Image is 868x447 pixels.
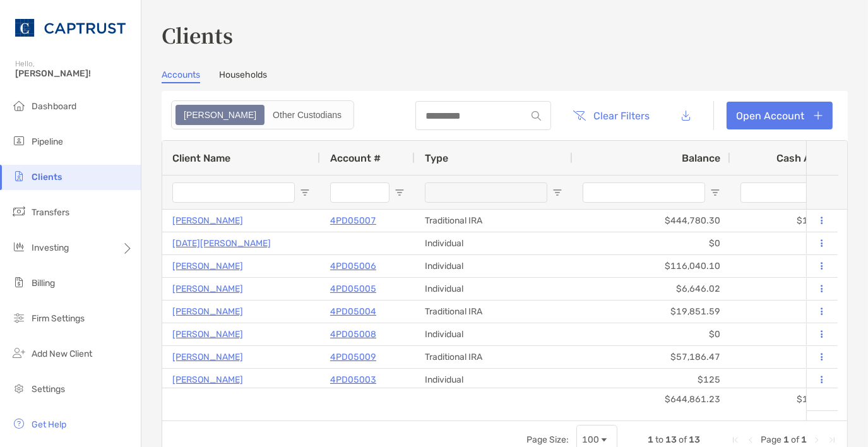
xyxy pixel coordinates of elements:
[573,346,730,368] div: $57,186.47
[32,419,66,430] span: Get Help
[415,346,573,368] div: Traditional IRA
[172,349,243,365] a: [PERSON_NAME]
[415,255,573,277] div: Individual
[682,152,720,164] span: Balance
[415,210,573,232] div: Traditional IRA
[665,434,677,445] span: 13
[573,255,730,277] div: $116,040.10
[730,301,857,323] div: $177.62
[689,434,700,445] span: 13
[172,372,243,388] a: [PERSON_NAME]
[11,381,27,396] img: settings icon
[15,5,126,51] img: CAPTRUST Logo
[801,434,807,445] span: 1
[11,98,27,113] img: dashboard icon
[172,213,243,229] a: [PERSON_NAME]
[330,372,376,388] a: 4PD05003
[573,323,730,345] div: $0
[730,255,857,277] div: $986.24
[655,434,663,445] span: to
[330,281,376,297] p: 4PD05005
[730,210,857,232] div: $11,052.77
[776,152,847,164] span: Cash Available
[395,188,405,198] button: Open Filter Menu
[730,435,740,445] div: First Page
[11,310,27,325] img: firm-settings icon
[11,345,27,361] img: add_new_client icon
[679,434,687,445] span: of
[526,434,569,445] div: Page Size:
[730,369,857,391] div: $125
[532,111,541,121] img: input icon
[11,275,27,290] img: billing icon
[172,304,243,319] a: [PERSON_NAME]
[330,182,389,203] input: Account # Filter Input
[162,20,848,49] h3: Clients
[172,326,243,342] a: [PERSON_NAME]
[730,388,857,410] div: $12,814.15
[573,369,730,391] div: $125
[32,101,76,112] span: Dashboard
[177,106,263,124] div: Zoe
[727,102,833,129] a: Open Account
[415,232,573,254] div: Individual
[32,349,92,359] span: Add New Client
[415,301,573,323] div: Traditional IRA
[162,69,200,83] a: Accounts
[730,278,857,300] div: $69.79
[330,304,376,319] a: 4PD05004
[573,278,730,300] div: $6,646.02
[172,258,243,274] a: [PERSON_NAME]
[740,182,831,203] input: Cash Available Filter Input
[783,434,789,445] span: 1
[219,69,267,83] a: Households
[573,232,730,254] div: $0
[564,102,660,129] button: Clear Filters
[32,136,63,147] span: Pipeline
[15,68,133,79] span: [PERSON_NAME]!
[11,239,27,254] img: investing icon
[11,169,27,184] img: clients icon
[573,210,730,232] div: $444,780.30
[573,301,730,323] div: $19,851.59
[552,188,562,198] button: Open Filter Menu
[583,182,705,203] input: Balance Filter Input
[11,204,27,219] img: transfers icon
[330,326,376,342] a: 4PD05008
[172,235,271,251] a: [DATE][PERSON_NAME]
[172,152,230,164] span: Client Name
[330,349,376,365] a: 4PD05009
[730,232,857,254] div: $0
[415,323,573,345] div: Individual
[171,100,354,129] div: segmented control
[172,281,243,297] a: [PERSON_NAME]
[32,207,69,218] span: Transfers
[330,152,381,164] span: Account #
[730,323,857,345] div: $0
[791,434,799,445] span: of
[300,188,310,198] button: Open Filter Menu
[330,258,376,274] a: 4PD05006
[415,369,573,391] div: Individual
[32,313,85,324] span: Firm Settings
[746,435,756,445] div: Previous Page
[11,416,27,431] img: get-help icon
[582,434,599,445] div: 100
[330,213,376,229] a: 4PD05007
[266,106,348,124] div: Other Custodians
[573,388,730,410] div: $644,861.23
[730,346,857,368] div: $277.05
[32,172,62,182] span: Clients
[32,384,65,395] span: Settings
